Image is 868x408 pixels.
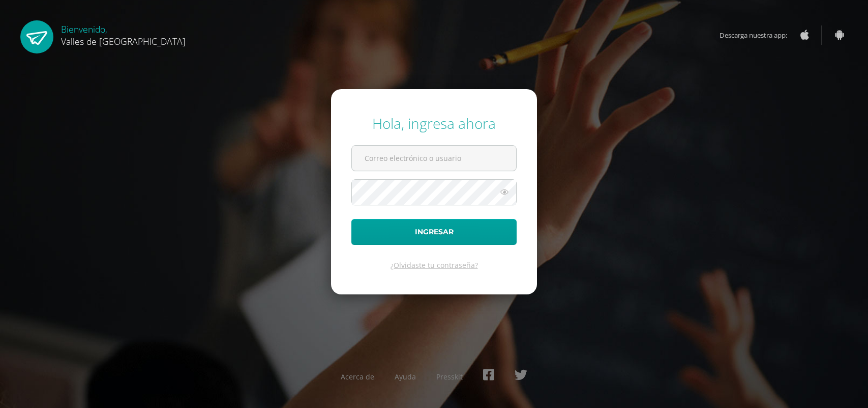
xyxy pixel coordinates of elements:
a: Presskit [436,372,463,382]
button: Ingresar [351,219,517,245]
input: Correo electrónico o usuario [352,146,516,171]
a: Acerca de [341,372,374,382]
span: Descarga nuestra app: [720,25,797,45]
div: Hola, ingresa ahora [351,114,517,133]
a: Ayuda [395,372,416,382]
a: ¿Olvidaste tu contraseña? [391,260,478,270]
span: Valles de [GEOGRAPHIC_DATA] [61,35,186,47]
div: Bienvenido, [61,20,186,47]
